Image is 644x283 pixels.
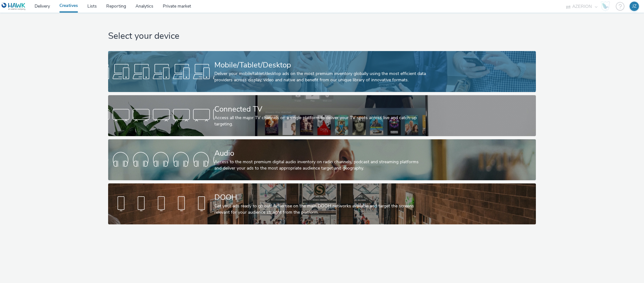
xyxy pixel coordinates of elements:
[601,1,613,11] a: Hawk Academy
[108,139,536,180] a: AudioAccess to the most premium digital audio inventory on radio channels, podcast and streaming ...
[214,60,427,71] div: Mobile/Tablet/Desktop
[214,203,427,216] div: Get your ads ready to go out! Advertise on the main DOOH networks available and target the screen...
[2,3,26,10] img: undefined Logo
[601,1,610,11] img: Hawk Academy
[214,192,427,203] div: DOOH
[108,51,536,92] a: Mobile/Tablet/DesktopDeliver your mobile/tablet/desktop ads on the most premium inventory globall...
[214,115,427,128] div: Access all the major TV channels on a single platform to deliver your TV spots across live and ca...
[108,183,536,224] a: DOOHGet your ads ready to go out! Advertise on the main DOOH networks available and target the sc...
[632,2,636,11] div: JZ
[214,104,427,115] div: Connected TV
[108,30,536,42] h1: Select your device
[214,148,427,159] div: Audio
[214,159,427,172] div: Access to the most premium digital audio inventory on radio channels, podcast and streaming platf...
[108,95,536,136] a: Connected TVAccess all the major TV channels on a single platform to deliver your TV spots across...
[214,71,427,84] div: Deliver your mobile/tablet/desktop ads on the most premium inventory globally using the most effi...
